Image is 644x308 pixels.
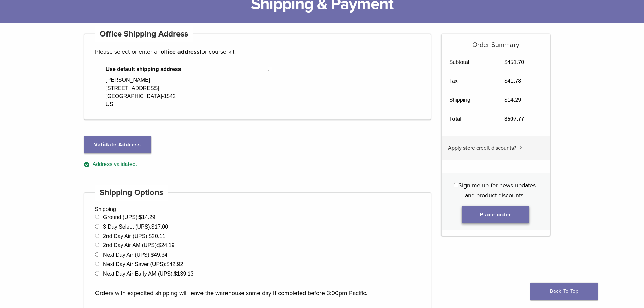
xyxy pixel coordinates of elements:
[504,116,507,122] span: $
[95,185,168,201] h4: Shipping Options
[174,271,194,277] bdi: 139.13
[174,271,177,277] span: $
[442,34,550,49] h5: Order Summary
[454,183,458,187] input: Sign me up for news updates and product discounts!
[151,252,167,258] bdi: 49.34
[158,242,175,248] bdi: 24.19
[504,59,524,65] bdi: 451.70
[504,59,507,65] span: $
[103,214,156,220] label: Ground (UPS):
[504,78,521,84] bdi: 41.78
[504,78,507,84] span: $
[149,233,152,239] span: $
[167,261,170,267] span: $
[151,252,154,258] span: $
[442,53,497,72] th: Subtotal
[458,182,536,199] span: Sign me up for news updates and product discounts!
[103,224,168,230] label: 3 Day Select (UPS):
[103,261,183,267] label: Next Day Air Saver (UPS):
[106,65,268,73] span: Use default shipping address
[95,278,420,298] p: Orders with expedited shipping will leave the warehouse same day if completed before 3:00pm Pacific.
[504,116,524,122] bdi: 507.77
[151,224,168,230] bdi: 17.00
[448,145,516,151] span: Apply store credit discounts?
[519,146,522,149] img: caret.svg
[158,242,161,248] span: $
[151,224,154,230] span: $
[139,214,156,220] bdi: 14.29
[530,283,598,300] a: Back To Top
[442,72,497,91] th: Tax
[442,110,497,128] th: Total
[103,271,194,277] label: Next Day Air Early AM (UPS):
[95,26,193,42] h4: Office Shipping Address
[139,214,142,220] span: $
[504,97,507,103] span: $
[462,206,529,223] button: Place order
[95,47,420,57] p: Please select or enter an for course kit.
[103,242,175,248] label: 2nd Day Air AM (UPS):
[84,136,151,153] button: Validate Address
[504,97,521,103] bdi: 14.29
[84,160,431,169] div: Address validated.
[106,76,176,109] div: [PERSON_NAME] [STREET_ADDRESS] [GEOGRAPHIC_DATA]-1542 US
[167,261,183,267] bdi: 42.92
[103,252,167,258] label: Next Day Air (UPS):
[103,233,165,239] label: 2nd Day Air (UPS):
[442,91,497,110] th: Shipping
[161,48,200,55] strong: office address
[149,233,165,239] bdi: 20.11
